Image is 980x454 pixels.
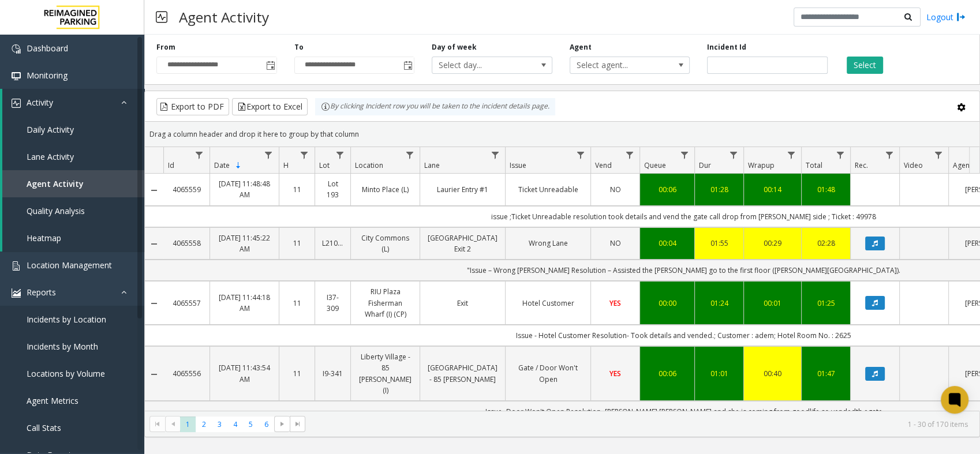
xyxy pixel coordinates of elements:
span: YES [609,369,621,378]
span: Wrapup [748,160,775,170]
a: Quality Analysis [2,197,144,224]
span: Page 2 [196,417,211,432]
span: Call Stats [27,422,61,433]
a: [GEOGRAPHIC_DATA] - 85 [PERSON_NAME] [427,362,498,384]
span: Dashboard [27,43,68,54]
span: Lane [424,160,440,170]
a: Daily Activity [2,116,144,143]
span: Activity [27,97,53,108]
a: Exit [427,298,498,309]
a: YES [598,368,633,379]
span: Vend [595,160,612,170]
a: 01:28 [702,184,736,195]
a: Minto Place (L) [358,184,413,195]
label: Agent [570,42,592,52]
kendo-pager-info: 1 - 30 of 170 items [312,419,968,429]
div: 00:14 [751,184,794,195]
a: Hotel Customer [513,298,583,309]
img: pageIcon [156,3,167,31]
span: Total [806,160,822,170]
label: To [294,42,304,52]
a: 4065559 [170,184,203,195]
a: 00:06 [647,184,687,195]
span: Rec. [855,160,868,170]
span: Incidents by Month [27,341,98,352]
span: H [283,160,289,170]
label: Day of week [432,42,477,52]
span: NO [610,185,621,194]
span: Heatmap [27,232,61,243]
span: Queue [644,160,666,170]
h3: Agent Activity [173,3,275,31]
a: 00:29 [751,238,794,249]
div: 01:47 [809,368,843,379]
label: From [156,42,175,52]
a: 00:01 [751,298,794,309]
a: NO [598,238,633,249]
img: 'icon' [12,44,21,54]
a: 01:24 [702,298,736,309]
span: Go to the next page [274,416,290,432]
a: 01:48 [809,184,843,195]
img: logout [956,11,966,23]
span: Monitoring [27,70,68,81]
a: Id Filter Menu [192,147,207,163]
div: 00:06 [647,368,687,379]
span: Go to the last page [293,419,302,429]
a: 01:01 [702,368,736,379]
a: 4065558 [170,238,203,249]
a: Gate / Door Won't Open [513,362,583,384]
span: Page 3 [212,417,227,432]
a: [DATE] 11:45:22 AM [217,232,272,254]
img: infoIcon.svg [321,102,330,111]
a: [GEOGRAPHIC_DATA] Exit 2 [427,232,498,254]
span: Agent Activity [27,178,84,189]
img: 'icon' [12,72,21,81]
a: [DATE] 11:43:54 AM [217,362,272,384]
img: 'icon' [12,288,21,298]
a: 00:04 [647,238,687,249]
a: Rec. Filter Menu [881,147,897,163]
a: 11 [286,184,308,195]
span: Reports [27,287,56,298]
a: 4065556 [170,368,203,379]
div: 02:28 [809,238,843,249]
a: I37-309 [322,292,343,314]
a: Vend Filter Menu [622,147,637,163]
a: Video Filter Menu [930,147,946,163]
a: Lane Filter Menu [487,147,503,163]
a: 11 [286,238,308,249]
span: Agent Metrics [27,395,78,406]
a: Heatmap [2,224,144,252]
a: Total Filter Menu [832,147,848,163]
a: Collapse Details [145,299,163,308]
span: Agent [953,160,972,170]
a: 00:00 [647,298,687,309]
div: By clicking Incident row you will be taken to the incident details page. [315,98,555,115]
span: Toggle popup [264,57,276,73]
a: Agent Activity [2,170,144,197]
a: Lot Filter Menu [332,147,348,163]
span: Toggle popup [401,57,414,73]
img: 'icon' [12,261,21,271]
button: Export to PDF [156,98,229,115]
span: Incidents by Location [27,314,106,325]
a: Issue Filter Menu [573,147,588,163]
span: Locations by Volume [27,368,105,379]
span: Go to the last page [290,416,305,432]
a: Collapse Details [145,186,163,195]
a: RIU Plaza Fisherman Wharf (I) (CP) [358,286,413,320]
a: Activity [2,89,144,116]
a: L21057800 [322,238,343,249]
span: Page 6 [259,417,274,432]
a: [DATE] 11:44:18 AM [217,292,272,314]
a: YES [598,298,633,309]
